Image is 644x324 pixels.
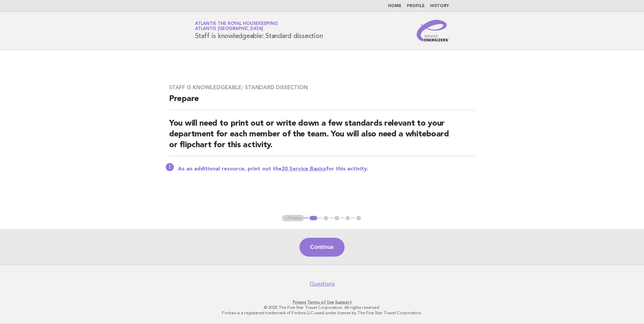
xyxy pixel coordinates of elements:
h2: Prepare [169,94,475,110]
img: Service Energizers [417,20,449,41]
h2: You will need to print out or write down a few standards relevant to your department for each mem... [169,118,475,156]
p: Forbes is a registered trademark of Forbes LLC used under license by The Five Star Travel Corpora... [116,310,528,316]
p: As an additional resource, print out the for this activity. [178,166,475,172]
button: 1 [309,215,318,222]
h1: Staff is knowledgeable: Standard dissection [195,22,323,39]
a: Questions [310,281,335,287]
a: Home [388,4,401,8]
span: Atlantis [GEOGRAPHIC_DATA] [195,27,263,31]
a: Privacy [293,300,306,304]
h3: Staff is knowledgeable: Standard dissection [169,84,475,91]
button: Continue [299,238,344,257]
a: Support [335,300,352,304]
a: History [430,4,449,8]
a: 20 Service Basics [282,166,326,172]
p: © 2025 The Five Star Travel Corporation. All rights reserved. [116,305,528,310]
a: Terms of Use [307,300,334,304]
a: Atlantis the Royal HousekeepingAtlantis [GEOGRAPHIC_DATA] [195,22,278,31]
p: · · [116,299,528,305]
a: Profile [407,4,425,8]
